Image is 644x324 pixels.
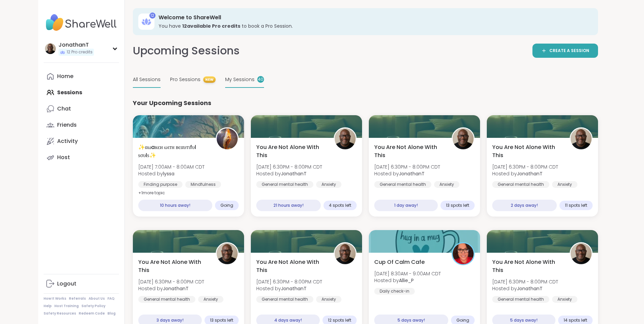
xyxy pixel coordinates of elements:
b: JonathanT [517,170,543,177]
span: Cup Of Calm Cafe [374,258,425,266]
a: Blog [108,311,116,316]
a: Referrals [69,296,86,301]
img: JonathanT [335,128,356,149]
span: You Are Not Alone With This [138,258,208,274]
div: Anxiety [434,181,459,188]
h2: Your Upcoming Sessions [133,99,211,107]
img: JonathanT [571,128,592,149]
span: 13 spots left [446,203,469,208]
span: [DATE] 6:30PM - 8:00PM CDT [374,164,440,170]
b: JonathanT [517,285,543,292]
span: Hosted by [374,277,441,284]
b: Allie_P [399,277,414,284]
span: 12 Pro credits [67,49,93,55]
span: You Are Not Alone With This [374,143,444,159]
div: 12 [149,13,156,19]
img: lyssa [217,128,238,149]
a: Safety Policy [81,304,105,308]
b: JonathanT [163,285,189,292]
div: 10 hours away! [138,200,212,211]
div: Host [57,154,70,161]
div: 1 day away! [374,200,438,211]
span: 13 spots left [210,318,233,323]
span: NEW [203,76,216,83]
span: You Are Not Alone With This [256,258,326,274]
div: Friends [57,121,77,129]
h2: Upcoming Sessions [133,43,240,58]
div: Anxiety [198,296,223,303]
div: Anxiety [316,296,341,303]
span: [DATE] 8:30AM - 9:00AM CDT [374,270,441,277]
div: Activity [57,138,78,145]
span: [DATE] 6:30PM - 8:00PM CDT [256,164,322,170]
span: Hosted by [256,170,322,177]
div: Mindfulness [185,181,221,188]
b: JonathanT [399,170,425,177]
span: 12 spots left [328,318,351,323]
a: About Us [89,296,105,301]
a: Host Training [54,304,79,308]
h3: Welcome to ShareWell [159,14,589,21]
img: JonathanT [571,243,592,264]
a: FAQ [108,296,115,301]
span: Hosted by [256,285,322,292]
div: General mental health [256,296,313,303]
span: Hosted by [492,170,558,177]
b: 12 available Pro credit s [182,23,240,29]
span: CREATE A SESSION [549,48,589,54]
b: JonathanT [281,285,307,292]
div: Chat [57,105,71,113]
div: Finding purpose [138,181,183,188]
div: Daily check-in [374,288,415,295]
div: Home [57,73,73,80]
div: General mental health [374,181,431,188]
b: JonathanT [281,170,307,177]
span: You Are Not Alone With This [492,143,562,159]
img: JonathanT [217,243,238,264]
span: Hosted by [138,285,204,292]
div: Logout [57,280,76,288]
a: How It Works [44,296,66,301]
a: Home [44,68,119,84]
span: You Are Not Alone With This [492,258,562,274]
img: JonathanT [45,43,56,54]
span: [DATE] 6:30PM - 8:00PM CDT [256,278,322,285]
img: Allie_P [453,243,474,264]
div: General mental health [492,181,549,188]
span: Pro Sessions [170,76,200,83]
div: General mental health [256,181,313,188]
div: Anxiety [552,296,577,303]
a: Help [44,304,52,308]
div: 40 [257,76,264,83]
div: 2 days away! [492,200,557,211]
a: Redeem Code [79,311,105,316]
span: 14 spots left [564,318,587,323]
img: JonathanT [335,243,356,264]
span: Going [220,203,233,208]
span: ✨αωaкєи ωιтн вєαυтιfυℓ ѕσυℓѕ✨ [138,143,208,159]
div: Anxiety [552,181,577,188]
span: Hosted by [492,285,558,292]
div: General mental health [492,296,549,303]
a: Chat [44,101,119,117]
span: 11 spots left [565,203,587,208]
span: Hosted by [138,170,205,177]
a: Host [44,149,119,166]
span: [DATE] 6:30PM - 8:00PM CDT [492,164,558,170]
div: 21 hours away! [256,200,321,211]
a: Safety Resources [44,311,76,316]
div: JonathanT [58,41,94,49]
span: [DATE] 6:30PM - 8:00PM CDT [492,278,558,285]
div: Anxiety [316,181,341,188]
img: JonathanT [453,128,474,149]
b: lyssa [163,170,174,177]
a: CREATE A SESSION [532,44,598,58]
a: Logout [44,276,119,292]
span: Hosted by [374,170,440,177]
a: Activity [44,133,119,149]
span: My Sessions [225,76,255,83]
span: All Sessions [133,76,161,83]
span: You Are Not Alone With This [256,143,326,159]
h3: You have to book a Pro Session. [159,23,589,29]
span: [DATE] 6:30PM - 8:00PM CDT [138,278,204,285]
